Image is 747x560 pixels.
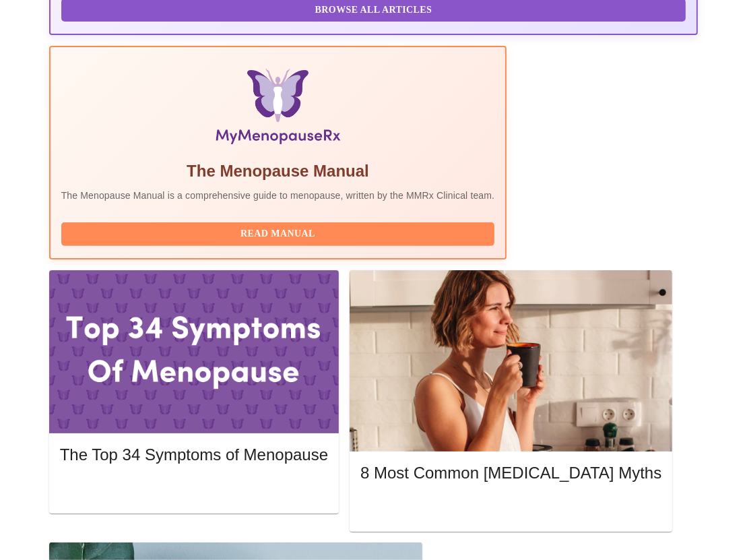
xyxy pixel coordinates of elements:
[60,478,328,501] button: Read More
[75,2,673,19] span: Browse All Articles
[360,462,661,484] h5: 8 Most Common [MEDICAL_DATA] Myths
[61,189,495,202] p: The Menopause Manual is a comprehensive guide to menopause, written by the MMRx Clinical team.
[61,3,690,15] a: Browse All Articles
[75,226,482,243] span: Read Manual
[61,160,495,182] h5: The Menopause Manual
[360,501,665,513] a: Read More
[360,497,661,520] button: Read More
[374,500,648,517] span: Read More
[61,222,495,246] button: Read Manual
[61,227,498,239] a: Read Manual
[73,481,315,498] span: Read More
[130,69,426,150] img: Menopause Manual
[60,444,328,466] h5: The Top 34 Symptoms of Menopause
[60,483,331,494] a: Read More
